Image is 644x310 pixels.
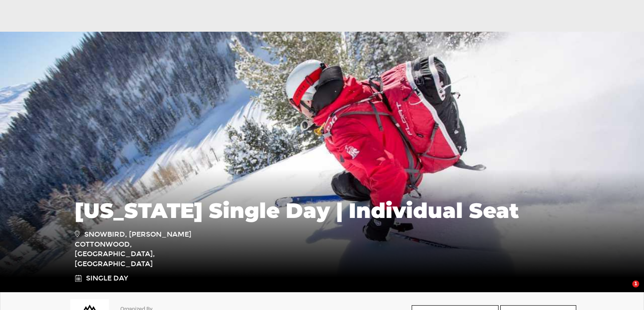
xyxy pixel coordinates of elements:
span: Single Day [86,274,128,282]
iframe: Intercom live chat [614,280,635,301]
span: Snowbird, [PERSON_NAME] Cottonwood, [GEOGRAPHIC_DATA], [GEOGRAPHIC_DATA] [75,229,198,269]
h1: [US_STATE] Single Day | Individual Seat [75,199,570,222]
span: 1 [632,280,639,287]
